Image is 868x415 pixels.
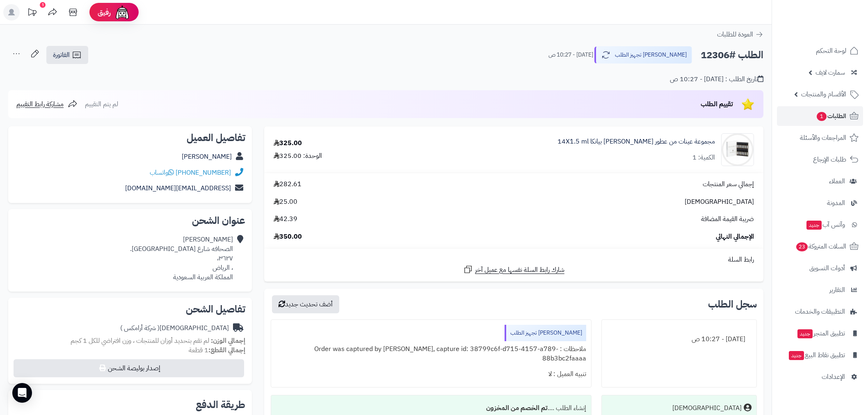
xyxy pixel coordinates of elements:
[703,180,754,189] span: إجمالي سعر المنتجات
[40,2,46,8] div: 1
[777,302,863,322] a: التطبيقات والخدمات
[795,306,845,317] span: التطبيقات والخدمات
[701,47,763,64] h2: الطلب #12306
[800,132,846,144] span: المراجعات والأسئلة
[274,151,322,161] div: الوحدة: 325.00
[777,128,863,148] a: المراجعات والأسئلة
[274,232,302,242] span: 350.00
[15,133,245,143] h2: تفاصيل العميل
[777,367,863,387] a: الإعدادات
[816,110,846,122] span: الطلبات
[788,349,845,361] span: تطبيق نقاط البيع
[827,197,845,209] span: المدونة
[822,371,845,383] span: الإعدادات
[182,152,232,162] a: [PERSON_NAME]
[777,41,863,61] a: لوحة التحكم
[777,150,863,169] a: طلبات الإرجاع
[813,154,846,165] span: طلبات الإرجاع
[777,280,863,300] a: التقارير
[670,75,763,84] div: تاريخ الطلب : [DATE] - 10:27 ص
[208,345,245,355] strong: إجمالي القطع:
[717,30,753,39] span: العودة للطلبات
[812,9,860,26] img: logo-2.png
[777,171,863,191] a: العملاء
[701,99,733,109] span: تقييم الطلب
[816,112,827,121] span: 1
[692,153,715,162] div: الكمية: 1
[801,89,846,100] span: الأقسام والمنتجات
[71,336,209,346] span: لم تقم بتحديد أوزان للمنتجات ، وزن افتراضي للكل 1 كجم
[797,329,813,338] span: جديد
[53,50,70,60] span: الفاتورة
[274,197,297,207] span: 25.00
[777,215,863,235] a: وآتس آبجديد
[274,214,297,224] span: 42.39
[816,45,846,57] span: لوحة التحكم
[150,168,174,178] a: واتساب
[276,366,586,382] div: تنبيه العميل : لا
[475,265,564,275] span: شارك رابط السلة نفسها مع عميل آخر
[272,295,339,313] button: أضف تحديث جديد
[809,262,845,274] span: أدوات التسويق
[15,304,245,314] h2: تفاصيل الشحن
[486,403,548,413] b: تم الخصم من المخزون
[722,133,754,166] img: 1737480580-c72c4b_cdeab6afd5a342e292ae3aaf96e8502c~mv2-90x90.jpg
[505,325,586,341] div: [PERSON_NAME] تجهيز الطلب
[777,345,863,365] a: تطبيق نقاط البيعجديد
[829,284,845,296] span: التقارير
[716,232,754,242] span: الإجمالي النهائي
[829,176,845,187] span: العملاء
[815,67,845,78] span: سمارت لايف
[120,324,229,333] div: [DEMOGRAPHIC_DATA]
[98,7,111,17] span: رفيق
[557,137,715,146] a: مجموعة عينات من عطور [PERSON_NAME] بيانكا 14X1.5 ml
[114,4,130,21] img: ai-face.png
[276,341,586,367] div: ملاحظات : Order was captured by [PERSON_NAME], capture id: 38799c6f-d715-4157-a789-88b3bc2faaaa
[267,255,760,265] div: رابط السلة
[594,46,692,64] button: [PERSON_NAME] تجهيز الطلب
[22,4,42,23] a: تحديثات المنصة
[189,345,245,355] small: 1 قطعة
[777,324,863,343] a: تطبيق المتجرجديد
[777,106,863,126] a: الطلبات1
[196,400,245,410] h2: طريقة الدفع
[85,99,118,109] span: لم يتم التقييم
[777,237,863,256] a: السلات المتروكة23
[211,336,245,346] strong: إجمالي الوزن:
[15,216,245,226] h2: عنوان الشحن
[274,180,302,189] span: 282.61
[777,258,863,278] a: أدوات التسويق
[717,30,763,39] a: العودة للطلبات
[12,383,32,403] div: Open Intercom Messenger
[46,46,88,64] a: الفاتورة
[607,331,752,347] div: [DATE] - 10:27 ص
[14,359,244,377] button: إصدار بوليصة الشحن
[796,242,809,252] span: 23
[806,219,845,230] span: وآتس آب
[125,183,231,193] a: [EMAIL_ADDRESS][DOMAIN_NAME]
[701,214,754,224] span: ضريبة القيمة المضافة
[548,51,593,59] small: [DATE] - 10:27 ص
[463,265,564,275] a: شارك رابط السلة نفسها مع عميل آخر
[708,299,757,309] h3: سجل الطلب
[795,241,846,252] span: السلات المتروكة
[797,328,845,339] span: تطبيق المتجر
[672,404,742,413] div: [DEMOGRAPHIC_DATA]
[685,197,754,207] span: [DEMOGRAPHIC_DATA]
[806,221,822,230] span: جديد
[176,168,231,178] a: [PHONE_NUMBER]
[16,99,78,109] a: مشاركة رابط التقييم
[16,99,64,109] span: مشاركة رابط التقييم
[274,139,302,148] div: 325.00
[777,193,863,213] a: المدونة
[789,351,804,360] span: جديد
[130,235,233,282] div: [PERSON_NAME] الصحافه شارع [GEOGRAPHIC_DATA]. ٣٦٢٧، ، الرياض المملكة العربية السعودية
[120,323,160,333] span: ( شركة أرامكس )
